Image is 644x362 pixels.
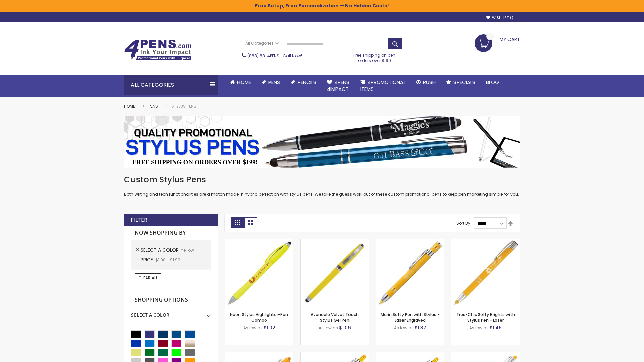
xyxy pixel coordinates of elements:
[131,307,211,318] div: Select A Color
[346,50,403,63] div: Free shipping on pen orders over $199
[451,239,520,307] img: Tres-Chic Softy Brights with Stylus Pen - Laser-Yellow
[360,79,406,93] span: 4PROMOTIONAL ITEMS
[311,312,359,323] a: Avendale Velvet Touch Stylus Gel Pen
[486,79,499,86] span: Blog
[285,75,322,90] a: Pencils
[181,247,194,253] span: Yellow
[138,275,158,281] span: Clear All
[376,352,444,358] a: Phoenix Softy Brights Gel with Stylus Pen - Laser-Yellow
[264,324,275,331] span: $1.02
[225,352,293,358] a: Ellipse Softy Brights with Stylus Pen - Laser-Yellow
[411,75,441,90] a: Rush
[339,324,351,331] span: $1.06
[456,220,470,226] label: Sort By
[135,273,161,283] a: Clear All
[155,257,180,263] span: $1.00 - $1.99
[441,75,481,90] a: Specials
[486,15,513,20] a: Wishlist
[456,312,515,323] a: Tres-Chic Softy Brights with Stylus Pen - Laser
[225,239,293,307] img: Neon Stylus Highlighter-Pen Combo-Yellow
[301,352,369,358] a: Phoenix Softy Brights with Stylus Pen - Laser-Yellow
[171,103,196,109] strong: Stylus Pens
[490,324,502,331] span: $1.46
[451,239,520,244] a: Tres-Chic Softy Brights with Stylus Pen - Laser-Yellow
[131,216,147,224] strong: Filter
[381,312,440,323] a: Marin Softy Pen with Stylus - Laser Engraved
[237,79,251,86] span: Home
[423,79,436,86] span: Rush
[376,239,444,244] a: Marin Softy Pen with Stylus - Laser Engraved-Yellow
[225,239,293,244] a: Neon Stylus Highlighter-Pen Combo-Yellow
[247,53,302,59] span: - Call Now!
[141,256,155,263] span: Price
[131,226,211,240] strong: Now Shopping by
[327,79,350,93] span: 4Pens 4impact
[298,79,316,86] span: Pencils
[131,293,211,307] strong: Shopping Options
[453,79,475,86] span: Specials
[231,217,244,228] strong: Grid
[469,325,489,331] span: As low as
[481,75,504,90] a: Blog
[141,247,181,253] span: Select A Color
[230,312,288,323] a: Neon Stylus Highlighter-Pen Combo
[124,39,191,61] img: 4Pens Custom Pens and Promotional Products
[247,53,279,59] a: (888) 88-4PENS
[376,239,444,307] img: Marin Softy Pen with Stylus - Laser Engraved-Yellow
[322,75,355,97] a: 4Pens4impact
[256,75,285,90] a: Pens
[355,75,411,97] a: 4PROMOTIONALITEMS
[268,79,280,86] span: Pens
[149,103,158,109] a: Pens
[245,41,279,46] span: All Categories
[415,324,426,331] span: $1.37
[124,116,520,168] img: Stylus Pens
[124,75,218,95] div: All Categories
[225,75,256,90] a: Home
[124,174,520,197] div: Both writing and tech functionalities are a match made in hybrid perfection with stylus pens. We ...
[319,325,338,331] span: As low as
[451,352,520,358] a: Tres-Chic Softy with Stylus Top Pen - ColorJet-Yellow
[243,325,263,331] span: As low as
[124,174,520,185] h1: Custom Stylus Pens
[301,239,369,244] a: Avendale Velvet Touch Stylus Gel Pen-Yellow
[394,325,414,331] span: As low as
[242,38,282,49] a: All Categories
[301,239,369,307] img: Avendale Velvet Touch Stylus Gel Pen-Yellow
[124,103,135,109] a: Home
